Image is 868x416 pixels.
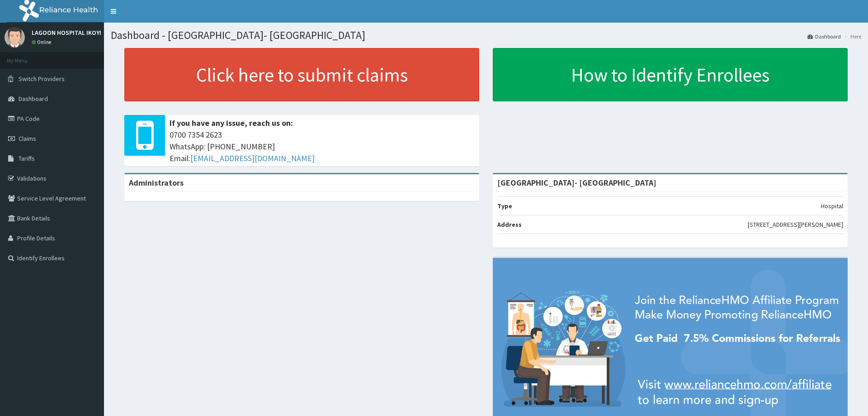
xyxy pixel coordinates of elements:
b: If you have any issue, reach us on: [170,118,293,128]
span: 0700 7354 2623 WhatsApp: [PHONE_NUMBER] Email: [170,129,475,164]
p: Hospital [821,201,843,210]
a: Online [32,39,53,45]
span: Tariffs [19,154,35,163]
a: Dashboard [807,33,841,40]
a: Click here to submit claims [124,48,479,101]
b: Type [497,202,512,210]
span: Dashboard [19,95,48,103]
p: [STREET_ADDRESS][PERSON_NAME] [748,220,843,229]
b: Address [497,220,522,229]
strong: [GEOGRAPHIC_DATA]- [GEOGRAPHIC_DATA] [497,177,656,188]
a: How to Identify Enrollees [493,48,848,101]
b: Administrators [129,177,184,188]
li: Here [842,33,861,40]
span: Switch Providers [19,75,65,83]
a: [EMAIL_ADDRESS][DOMAIN_NAME] [190,153,315,163]
span: Claims [19,134,36,143]
h1: Dashboard - [GEOGRAPHIC_DATA]- [GEOGRAPHIC_DATA] [111,29,861,41]
p: LAGOON HOSPITAL IKOYI [32,29,101,36]
img: User Image [5,27,25,48]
